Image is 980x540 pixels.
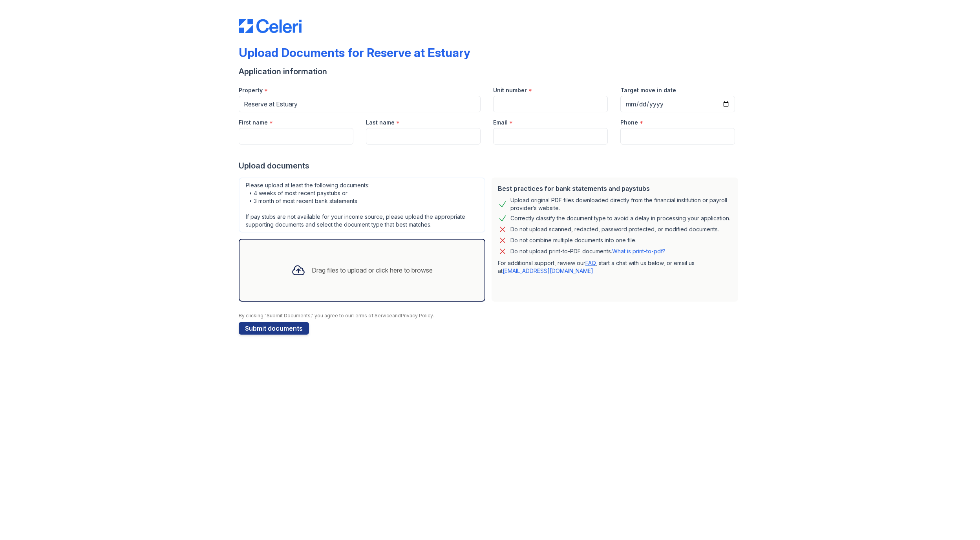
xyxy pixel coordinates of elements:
label: First name [239,119,268,126]
div: Application information [239,66,741,77]
img: CE_Logo_Blue-a8612792a0a2168367f1c8372b55b34899dd931a85d93a1a3d3e32e68fde9ad4.png [239,19,302,33]
p: Do not upload print-to-PDF documents. [510,247,666,255]
label: Last name [366,119,395,126]
a: Terms of Service [352,313,392,319]
div: Upload Documents for Reserve at Estuary [239,46,470,60]
label: Unit number [493,86,527,94]
div: Correctly classify the document type to avoid a delay in processing your application. [510,214,730,223]
p: For additional support, review our , start a chat with us below, or email us at [498,259,732,275]
div: Please upload at least the following documents: • 4 weeks of most recent paystubs or • 3 month of... [239,178,485,232]
div: By clicking "Submit Documents," you agree to our and [239,313,741,319]
div: Upload documents [239,160,741,171]
a: What is print-to-pdf? [612,248,666,254]
a: FAQ [585,260,596,266]
label: Email [493,119,508,126]
label: Property [239,86,263,94]
label: Target move in date [620,86,676,94]
label: Phone [620,119,638,126]
div: Do not upload scanned, redacted, password protected, or modified documents. [510,225,719,234]
button: Submit documents [239,322,309,335]
div: Do not combine multiple documents into one file. [510,236,636,245]
a: Privacy Policy. [401,313,434,319]
a: [EMAIL_ADDRESS][DOMAIN_NAME] [503,267,593,274]
div: Drag files to upload or click here to browse [312,265,433,275]
div: Upload original PDF files downloaded directly from the financial institution or payroll provider’... [510,196,732,212]
div: Best practices for bank statements and paystubs [498,184,732,193]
